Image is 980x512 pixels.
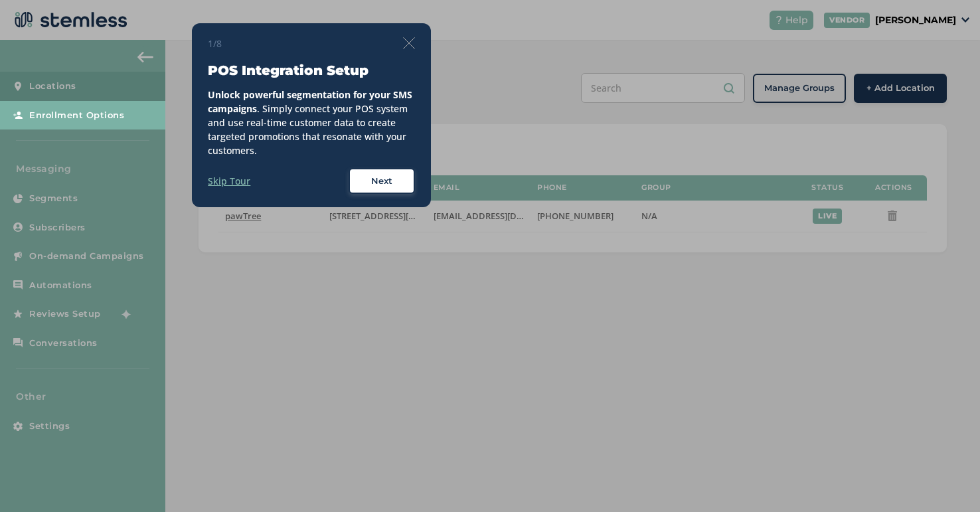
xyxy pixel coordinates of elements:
span: Next [371,175,392,188]
label: Skip Tour [208,174,250,188]
iframe: Chat Widget [914,448,980,512]
span: 1/8 [208,37,222,50]
button: Next [349,168,415,195]
span: Enrollment Options [29,109,124,122]
img: icon-close-thin-accent-606ae9a3.svg [403,37,415,49]
div: . Simply connect your POS system and use real-time customer data to create targeted promotions th... [208,88,415,157]
strong: Unlock powerful segmentation for your SMS campaigns [208,88,412,115]
h3: POS Integration Setup [208,61,415,80]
